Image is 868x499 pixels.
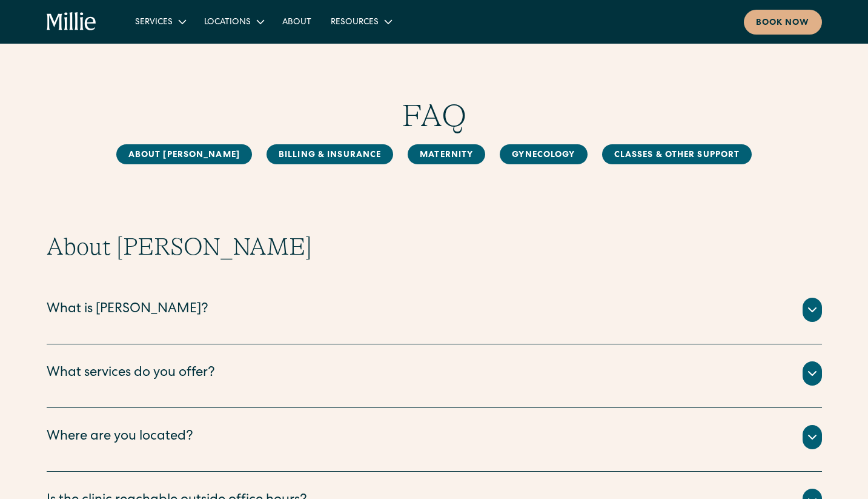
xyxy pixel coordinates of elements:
[125,12,194,32] div: Services
[756,17,810,30] div: Book now
[273,12,321,32] a: About
[47,232,822,261] h2: About [PERSON_NAME]
[194,12,273,32] div: Locations
[47,300,208,320] div: What is [PERSON_NAME]?
[321,12,400,32] div: Resources
[744,10,822,35] a: Book now
[47,364,215,384] div: What services do you offer?
[204,16,251,29] div: Locations
[331,16,379,29] div: Resources
[267,144,393,164] a: Billing & Insurance
[408,144,485,164] a: MAternity
[47,427,193,447] div: Where are you located?
[116,144,252,164] a: About [PERSON_NAME]
[135,16,173,29] div: Services
[47,97,822,135] h1: FAQ
[602,144,752,164] a: Classes & Other Support
[47,12,97,32] a: home
[500,144,587,164] a: Gynecology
